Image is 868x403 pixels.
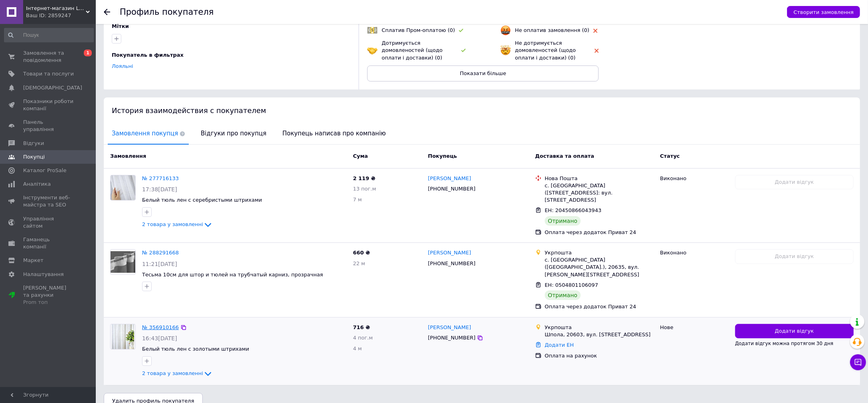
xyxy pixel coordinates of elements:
[535,153,594,159] span: Доставка та оплата
[593,29,597,33] img: rating-tag-type
[595,49,599,53] img: rating-tag-type
[545,256,654,278] div: с. [GEOGRAPHIC_DATA] ([GEOGRAPHIC_DATA].), 20635, вул. [PERSON_NAME][STREET_ADDRESS]
[23,167,66,174] span: Каталог ProSale
[660,249,729,256] div: Виконано
[428,324,471,332] a: [PERSON_NAME]
[545,352,654,359] div: Оплата на рахунок
[367,45,378,56] img: emoji
[353,324,370,330] span: 716 ₴
[23,50,74,64] span: Замовлення та повідомлення
[515,40,576,60] span: Не дотримується домовленостей (щодо оплати і доставки) (0)
[545,207,601,213] span: ЕН: 20450866043943
[367,25,378,36] img: emoji
[367,66,599,81] button: Показати більше
[142,250,179,256] a: № 288291668
[142,371,203,377] span: 2 товара у замовленні
[660,324,729,331] div: Нове
[112,324,134,349] img: Фото товару
[353,345,362,351] span: 4 м
[775,328,814,335] span: Додати відгук
[110,249,136,275] a: Фото товару
[23,140,44,147] span: Відгуки
[428,175,471,183] a: [PERSON_NAME]
[142,370,213,376] a: 2 товара у замовленні
[545,342,574,348] a: Додати ЕН
[500,25,511,36] img: emoji
[426,184,477,194] div: [PHONE_NUMBER]
[545,331,654,338] div: Шпола, 20603, вул. [STREET_ADDRESS]
[23,181,51,188] span: Аналітика
[382,27,455,33] span: Сплатив Пром-оплатою (0)
[142,335,177,341] span: 16:43[DATE]
[23,153,45,161] span: Покупці
[545,182,654,204] div: с. [GEOGRAPHIC_DATA] ([STREET_ADDRESS]: вул. [STREET_ADDRESS]
[545,249,654,256] div: Укрпошта
[382,40,443,60] span: Дотримується домовленостей (щодо оплати і доставки) (0)
[23,98,74,112] span: Показники роботи компанії
[110,175,136,201] a: Фото товару
[545,229,654,236] div: Оплата через додаток Приват 24
[111,251,135,272] img: Фото товару
[426,333,477,343] div: [PHONE_NUMBER]
[428,249,471,257] a: [PERSON_NAME]
[84,50,92,56] span: 1
[545,324,654,331] div: Укрпошта
[545,216,581,226] div: Отримано
[142,197,262,203] a: Белый тюль лен с серебристыми штрихами
[23,236,74,250] span: Гаманець компанії
[142,272,323,278] a: Тесьма 10см для штор и тюлей на трубчатый карниз, прозрачная
[112,106,266,115] span: История взаимодействия с покупателем
[353,260,365,266] span: 22 м
[279,123,390,144] span: Покупець написав про компанію
[142,221,213,227] a: 2 товара у замовленні
[142,186,177,193] span: 17:38[DATE]
[23,70,74,77] span: Товари та послуги
[197,123,270,144] span: Відгуки про покупця
[353,153,368,159] span: Cума
[23,84,82,91] span: [DEMOGRAPHIC_DATA]
[23,271,64,278] span: Налаштування
[142,324,179,330] a: № 356910166
[4,28,94,42] input: Пошук
[26,12,96,19] div: Ваш ID: 2859247
[793,9,854,15] span: Створити замовлення
[515,27,589,33] span: Не оплатив замовлення (0)
[660,153,680,159] span: Статус
[142,261,177,267] span: 11:21[DATE]
[353,197,362,202] span: 7 м
[353,335,373,341] span: 4 пог.м
[23,194,74,208] span: Інструменти веб-майстра та SEO
[104,9,110,15] div: Повернутися назад
[142,346,249,352] a: Белый тюль лен с золотыми штрихами
[735,341,833,346] span: Додати відгук можна протягом 30 дня
[353,175,375,181] span: 2 119 ₴
[428,153,457,159] span: Покупець
[460,70,506,76] span: Показати більше
[110,153,146,159] span: Замовлення
[111,175,135,200] img: Фото товару
[353,186,376,192] span: 13 пог.м
[23,284,74,306] span: [PERSON_NAME] та рахунки
[545,282,598,288] span: ЕН: 0504801106097
[112,23,129,29] span: Мітки
[545,303,654,310] div: Оплата через додаток Приват 24
[23,257,43,264] span: Маркет
[545,175,654,182] div: Нова Пошта
[23,119,74,133] span: Панель управління
[545,290,581,300] div: Отримано
[23,215,74,230] span: Управління сайтом
[108,123,189,144] span: Замовлення покупця
[142,222,203,228] span: 2 товара у замовленні
[112,52,348,59] div: Покупатель в фильтрах
[110,324,136,349] a: Фото товару
[459,29,463,32] img: rating-tag-type
[353,250,370,256] span: 660 ₴
[461,49,466,52] img: rating-tag-type
[426,258,477,269] div: [PHONE_NUMBER]
[850,354,866,370] button: Чат з покупцем
[142,175,179,181] a: № 277716133
[112,63,133,69] a: Лояльні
